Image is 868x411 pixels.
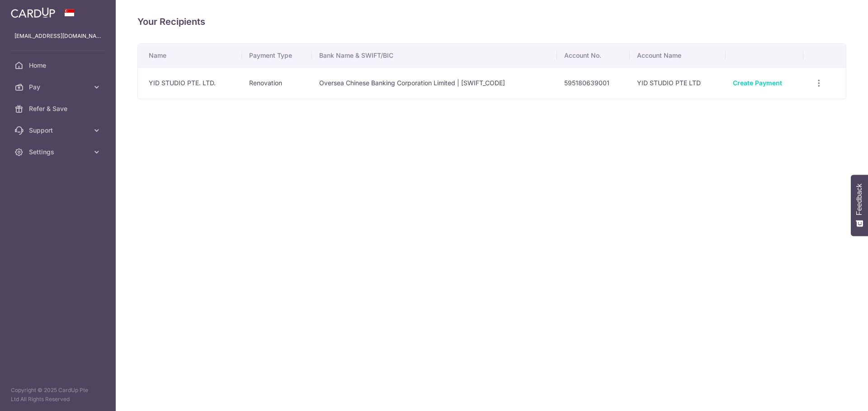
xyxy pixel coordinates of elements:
[138,67,242,99] td: YID STUDIO PTE. LTD.
[138,44,242,67] th: Name
[557,44,630,67] th: Account No.
[14,32,101,41] p: [EMAIL_ADDRESS][DOMAIN_NAME]
[312,44,557,67] th: Bank Name & SWIFT/BIC
[29,104,89,113] span: Refer & Save
[29,61,89,70] span: Home
[855,184,863,215] span: Feedback
[851,175,868,236] button: Feedback - Show survey
[29,83,89,92] span: Pay
[733,79,782,87] a: Create Payment
[557,67,630,99] td: 595180639001
[242,44,312,67] th: Payment Type
[312,67,557,99] td: Oversea Chinese Banking Corporation Limited | [SWIFT_CODE]
[630,44,726,67] th: Account Name
[242,67,312,99] td: Renovation
[29,126,89,135] span: Support
[630,67,726,99] td: YID STUDIO PTE LTD
[11,7,55,18] img: CardUp
[29,148,89,157] span: Settings
[137,14,846,29] h4: Your Recipients
[810,384,859,406] iframe: Opens a widget where you can find more information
